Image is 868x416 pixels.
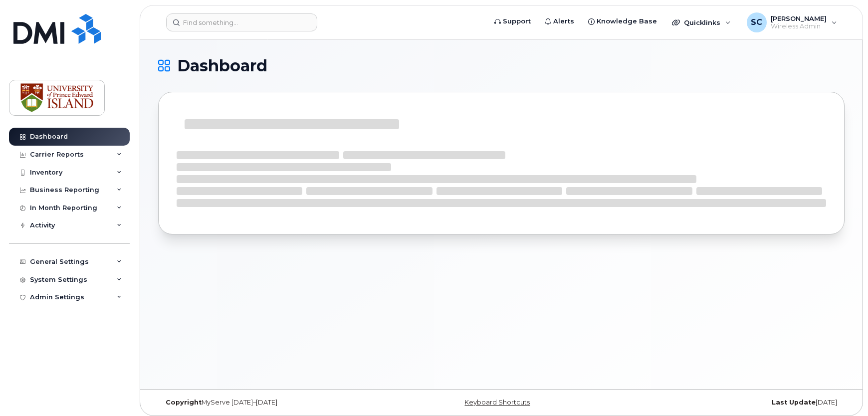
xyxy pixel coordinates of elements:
[177,58,267,73] span: Dashboard
[464,399,530,406] a: Keyboard Shortcuts
[158,399,387,407] div: MyServe [DATE]–[DATE]
[166,399,202,406] strong: Copyright
[616,399,845,407] div: [DATE]
[772,399,816,406] strong: Last Update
